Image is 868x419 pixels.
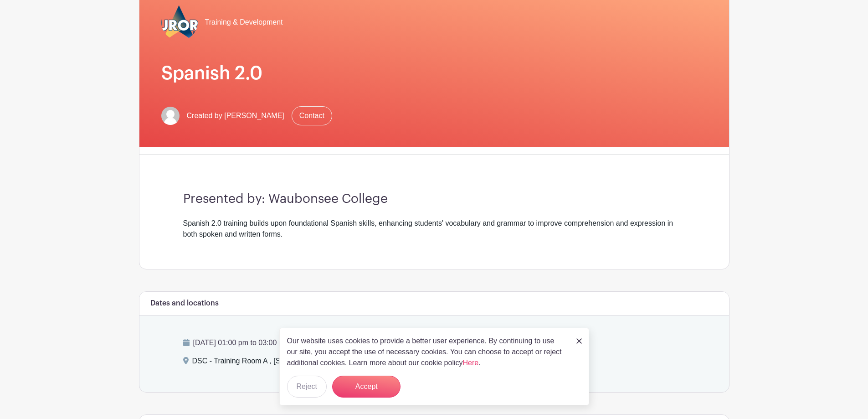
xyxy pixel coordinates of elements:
[161,107,180,125] img: default-ce2991bfa6775e67f084385cd625a349d9dcbb7a52a09fb2fda1e96e2d18dcdb.png
[287,376,327,398] button: Reject
[287,336,567,368] p: Our website uses cookies to provide a better user experience. By continuing to use our site, you ...
[150,299,219,308] h6: Dates and locations
[183,191,685,207] h3: Presented by: Waubonsee College
[292,106,332,125] a: Contact
[187,110,284,121] span: Created by [PERSON_NAME]
[332,376,401,398] button: Accept
[183,337,685,348] p: [DATE] 01:00 pm to 03:00 pm
[463,359,479,367] a: Here
[183,218,685,240] div: Spanish 2.0 training builds upon foundational Spanish skills, enhancing students' vocabulary and ...
[205,17,283,28] span: Training & Development
[161,4,198,41] img: 2023_COA_Horiz_Logo_PMS_BlueStroke%204.png
[576,338,582,344] img: close_button-5f87c8562297e5c2d7936805f587ecaba9071eb48480494691a3f1689db116b3.svg
[161,62,707,84] h1: Spanish 2.0
[192,356,346,370] div: DSC - Training Room A , [STREET_ADDRESS]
